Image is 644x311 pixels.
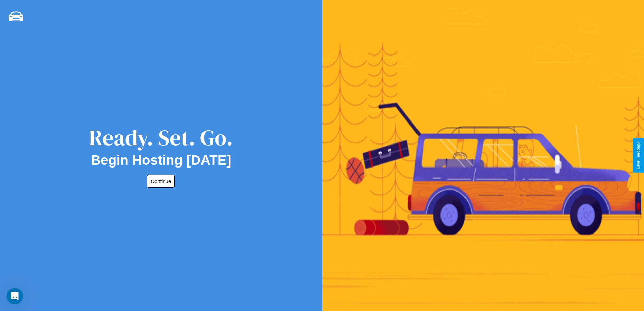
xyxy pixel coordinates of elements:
[91,153,231,168] h2: Begin Hosting [DATE]
[7,288,23,304] iframe: Intercom live chat
[636,142,641,169] div: Give Feedback
[89,123,233,153] div: Ready. Set. Go.
[147,175,175,188] button: Continue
